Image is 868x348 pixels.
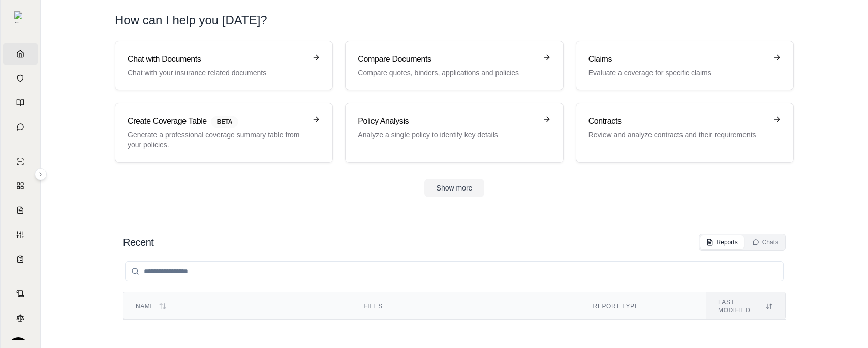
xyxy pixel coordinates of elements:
[581,292,706,321] th: Report Type
[588,68,767,78] p: Evaluate a coverage for specific claims
[3,150,38,173] a: Single Policy
[10,7,30,27] button: Expand sidebar
[746,235,784,249] button: Chats
[128,115,306,128] h3: Create Coverage Table
[136,302,340,310] div: Name
[128,130,306,150] p: Generate a professional coverage summary table from your policies.
[3,43,38,65] a: Home
[3,248,38,270] a: Coverage Table
[115,41,333,90] a: Chat with DocumentsChat with your insurance related documents
[358,53,536,66] h3: Compare Documents
[718,298,773,314] div: Last modified
[14,11,26,23] img: Expand sidebar
[576,103,794,163] a: ContractsReview and analyze contracts and their requirements
[588,130,767,140] p: Review and analyze contracts and their requirements
[115,103,333,163] a: Create Coverage TableBETAGenerate a professional coverage summary table from your policies.
[3,175,38,197] a: Policy Comparisons
[3,116,38,138] a: Chat
[358,68,536,78] p: Compare quotes, binders, applications and policies
[700,235,744,249] button: Reports
[345,41,563,90] a: Compare DocumentsCompare quotes, binders, applications and policies
[3,224,38,246] a: Custom Report
[752,238,778,246] div: Chats
[588,115,767,128] h3: Contracts
[3,282,38,305] a: Contract Analysis
[576,41,794,90] a: ClaimsEvaluate a coverage for specific claims
[211,116,238,128] span: BETA
[3,307,38,329] a: Legal Search Engine
[358,115,536,128] h3: Policy Analysis
[352,292,581,321] th: Files
[3,91,38,114] a: Prompt Library
[3,67,38,89] a: Documents Vault
[115,12,267,28] h1: How can I help you [DATE]?
[123,235,153,249] h2: Recent
[358,130,536,140] p: Analyze a single policy to identify key details
[128,68,306,78] p: Chat with your insurance related documents
[128,53,306,66] h3: Chat with Documents
[588,53,767,66] h3: Claims
[3,199,38,222] a: Claim Coverage
[706,238,738,246] div: Reports
[424,179,485,197] button: Show more
[345,103,563,163] a: Policy AnalysisAnalyze a single policy to identify key details
[35,168,47,180] button: Expand sidebar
